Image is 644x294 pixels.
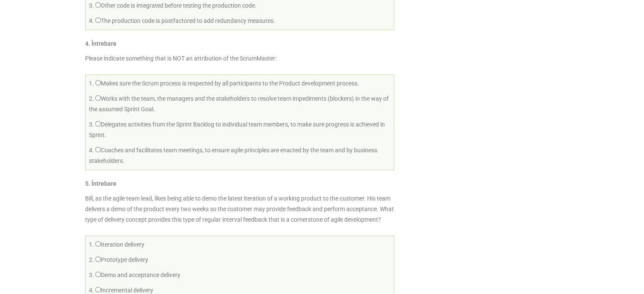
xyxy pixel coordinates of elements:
span: 4. [89,17,94,24]
input: Delegates activities from the Sprint Backlog to individual team members, to make sure progress is... [95,121,101,126]
p: Bill, as the agile team lead, likes being able to demo the latest iteration of a working product ... [85,193,394,225]
span: 3. [89,2,94,9]
input: Makes sure the Scrum process is respected by all participants to the Product development process. [95,80,101,85]
input: The production code is postfactored to add redundancy measures. [95,17,101,23]
span: 5 [85,180,88,187]
span: 4. [89,147,94,154]
label: Incremental delivery [95,287,153,294]
span: 1. [89,80,94,87]
span: 2. [89,95,94,102]
input: Coaches and facilitates team meetings, to ensure agile principles are enacted by the team and by ... [95,147,101,152]
label: Demo and acceptance delivery [95,272,180,278]
input: Other code is integrated before testing the production code. [95,2,101,8]
span: 2. [89,256,94,263]
input: Works with the team, the managers and the stakeholders to resolve team impediments (blockers) in ... [95,95,101,101]
label: Other code is integrated before testing the production code. [95,2,257,9]
input: Iteration delivery [95,241,101,247]
h5: . Întrebare [85,41,116,47]
label: Iteration delivery [95,241,144,248]
span: 4 [85,40,88,47]
span: 3. [89,121,94,128]
label: Delegates activities from the Sprint Backlog to individual team members, to make sure progress is... [89,121,385,138]
p: Please indicate something that is NOT an attribution of the ScrumMaster: [85,53,394,64]
span: 3. [89,272,94,278]
label: Works with the team, the managers and the stakeholders to resolve team impediments (blockers) in ... [89,95,389,113]
label: Coaches and facilitates team meetings, to ensure agile principles are enacted by the team and by ... [89,147,377,164]
input: Prototype delivery [95,256,101,262]
input: Demo and acceptance delivery [95,272,101,277]
span: 4. [89,287,94,294]
label: The production code is postfactored to add redundancy measures. [95,17,275,24]
input: Incremental delivery [95,287,101,292]
h5: . Întrebare [85,181,116,187]
span: 1. [89,241,94,248]
label: Makes sure the Scrum process is respected by all participants to the Product development process. [95,80,359,87]
label: Prototype delivery [95,256,148,263]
